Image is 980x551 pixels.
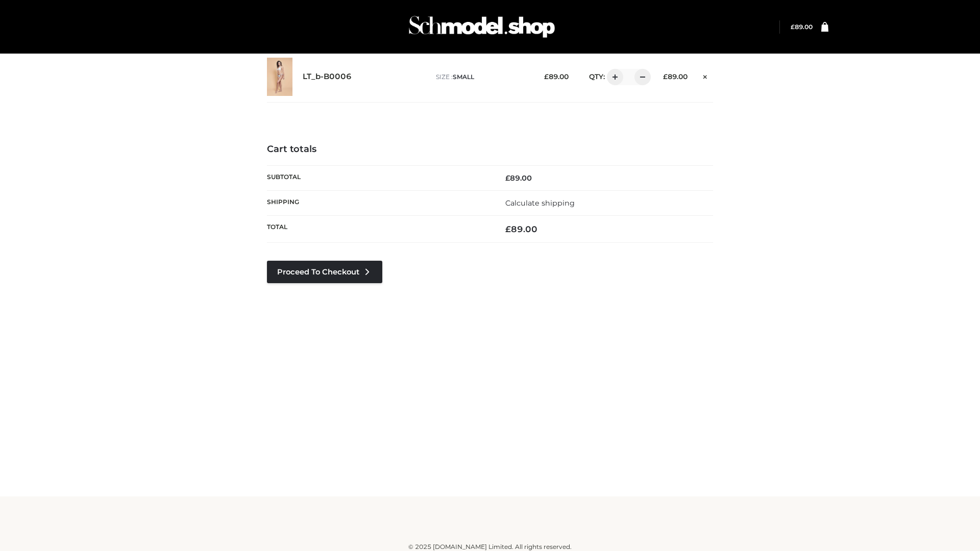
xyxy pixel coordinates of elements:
a: LT_b-B0006 [303,72,352,82]
img: Schmodel Admin 964 [405,7,558,47]
th: Shipping [267,190,490,215]
a: Remove this item [698,69,713,82]
span: SMALL [453,73,474,81]
bdi: 89.00 [544,72,569,81]
a: Proceed to Checkout [267,261,382,283]
th: Total [267,216,490,243]
div: QTY: [579,69,647,85]
a: £89.00 [791,23,813,31]
bdi: 89.00 [505,173,532,183]
h4: Cart totals [267,144,713,155]
span: £ [663,72,668,81]
img: LT_b-B0006 - SMALL [267,58,292,96]
span: £ [791,23,795,31]
bdi: 89.00 [505,224,537,234]
span: £ [544,72,549,81]
bdi: 89.00 [663,72,688,81]
span: £ [505,224,511,234]
p: size : [436,72,528,82]
a: Calculate shipping [505,198,575,208]
bdi: 89.00 [791,23,813,31]
th: Subtotal [267,165,490,190]
span: £ [505,173,510,183]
